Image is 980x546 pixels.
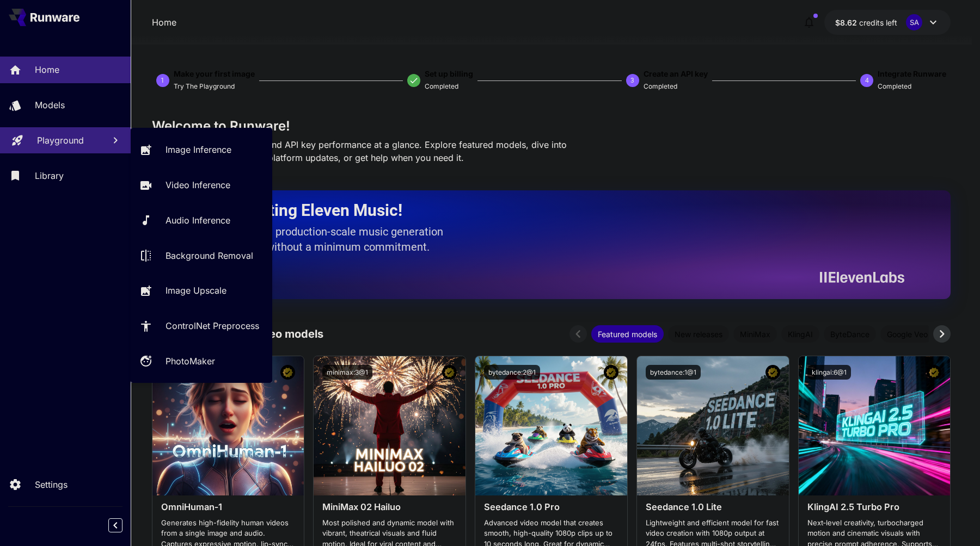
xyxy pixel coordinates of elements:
[131,242,272,269] a: Background Removal
[765,365,780,380] button: Certified Model – Vetted for best performance and includes a commercial license.
[166,284,226,297] p: Image Upscale
[644,82,677,92] p: Completed
[646,365,701,380] button: bytedance:1@1
[179,224,451,255] p: The only way to get production-scale music generation from Eleven Labs without a minimum commitment.
[604,365,618,380] button: Certified Model – Vetted for best performance and includes a commercial license.
[37,134,84,147] p: Playground
[859,18,897,27] span: credits left
[880,328,934,340] span: Google Veo
[152,119,951,134] h3: Welcome to Runware!
[591,328,664,340] span: Featured models
[174,82,235,92] p: Try The Playground
[166,178,230,191] p: Video Inference
[807,365,851,380] button: klingai:6@1
[131,348,272,375] a: PhotoMaker
[152,16,176,29] nav: breadcrumb
[35,169,64,182] p: Library
[425,69,473,78] span: Set up billing
[824,10,951,35] button: $8.62405
[152,356,304,495] img: alt
[646,502,780,512] h3: Seedance 1.0 Lite
[835,18,859,27] span: $8.62
[906,14,922,30] div: SA
[807,502,942,512] h3: KlingAI 2.5 Turbo Pro
[131,277,272,304] a: Image Upscale
[152,16,176,29] p: Home
[166,355,215,368] p: PhotoMaker
[131,136,272,163] a: Image Inference
[484,365,540,380] button: bytedance:2@1
[161,76,164,85] p: 1
[475,356,627,495] img: alt
[179,200,897,221] h2: Now Supporting Eleven Music!
[131,172,272,198] a: Video Inference
[174,69,255,78] span: Make your first image
[630,76,634,85] p: 3
[835,17,897,28] div: $8.62405
[166,249,253,262] p: Background Removal
[824,328,876,340] span: ByteDance
[152,139,567,163] span: Check out your usage stats and API key performance at a glance. Explore featured models, dive int...
[166,143,231,156] p: Image Inference
[927,365,941,380] button: Certified Model – Vetted for best performance and includes a commercial license.
[166,214,230,227] p: Audio Inference
[878,69,946,78] span: Integrate Runware
[35,98,65,111] p: Models
[314,356,465,495] img: alt
[865,76,869,85] p: 4
[108,518,122,532] button: Collapse sidebar
[35,63,59,76] p: Home
[878,82,911,92] p: Completed
[35,478,68,491] p: Settings
[644,69,708,78] span: Create an API key
[733,328,777,340] span: MiniMax
[161,502,296,512] h3: OmniHuman‑1
[425,82,458,92] p: Completed
[668,328,729,340] span: New releases
[442,365,457,380] button: Certified Model – Vetted for best performance and includes a commercial license.
[637,356,789,495] img: alt
[781,328,819,340] span: KlingAI
[322,365,372,380] button: minimax:3@1
[131,207,272,234] a: Audio Inference
[799,356,951,495] img: alt
[131,313,272,339] a: ControlNet Preprocess
[484,502,618,512] h3: Seedance 1.0 Pro
[166,319,259,332] p: ControlNet Preprocess
[322,502,457,512] h3: MiniMax 02 Hailuo
[280,365,295,380] button: Certified Model – Vetted for best performance and includes a commercial license.
[117,516,131,535] div: Collapse sidebar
